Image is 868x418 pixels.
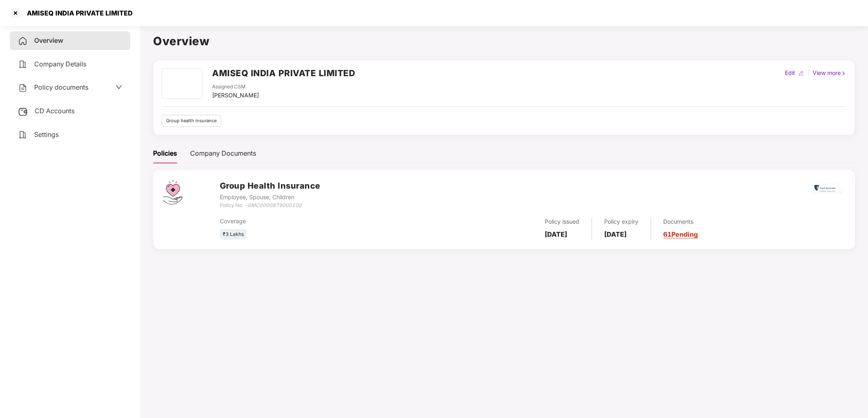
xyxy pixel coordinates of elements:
[190,148,256,158] div: Company Documents
[153,148,177,158] div: Policies
[604,217,638,226] div: Policy expiry
[116,84,122,90] span: down
[163,180,182,205] img: svg+xml;base64,PHN2ZyB4bWxucz0iaHR0cDovL3d3dy53My5vcmcvMjAwMC9zdmciIHdpZHRoPSI0Ny43MTQiIGhlaWdodD...
[212,91,259,100] div: [PERSON_NAME]
[545,230,567,238] b: [DATE]
[604,230,627,238] b: [DATE]
[162,115,221,127] div: Group health insurance
[220,193,320,202] div: Employee, Spouse, Children
[841,70,846,76] img: rightIcon
[220,217,428,226] div: Coverage
[34,36,63,44] span: Overview
[806,68,811,77] div: |
[18,83,28,93] img: svg+xml;base64,PHN2ZyB4bWxucz0iaHR0cDovL3d3dy53My5vcmcvMjAwMC9zdmciIHdpZHRoPSIyNCIgaGVpZ2h0PSIyNC...
[34,60,86,68] span: Company Details
[18,36,28,46] img: svg+xml;base64,PHN2ZyB4bWxucz0iaHR0cDovL3d3dy53My5vcmcvMjAwMC9zdmciIHdpZHRoPSIyNCIgaGVpZ2h0PSIyNC...
[18,59,28,69] img: svg+xml;base64,PHN2ZyB4bWxucz0iaHR0cDovL3d3dy53My5vcmcvMjAwMC9zdmciIHdpZHRoPSIyNCIgaGVpZ2h0PSIyNC...
[35,107,75,115] span: CD Accounts
[545,217,579,226] div: Policy issued
[220,180,320,192] h3: Group Health Insurance
[153,32,855,50] h1: Overview
[248,202,302,208] i: GMC0000879000100
[811,68,848,77] div: View more
[212,83,259,91] div: Assigned CSM
[663,217,698,226] div: Documents
[18,107,28,117] img: svg+xml;base64,PHN2ZyB3aWR0aD0iMjUiIGhlaWdodD0iMjQiIHZpZXdCb3g9IjAgMCAyNSAyNCIgZmlsbD0ibm9uZSIgeG...
[220,229,247,240] div: ₹3 Lakhs
[34,83,88,91] span: Policy documents
[220,202,320,209] div: Policy No. -
[34,130,59,139] span: Settings
[212,66,355,80] h2: AMISEQ INDIA PRIVATE LIMITED
[798,70,804,76] img: editIcon
[18,130,28,140] img: svg+xml;base64,PHN2ZyB4bWxucz0iaHR0cDovL3d3dy53My5vcmcvMjAwMC9zdmciIHdpZHRoPSIyNCIgaGVpZ2h0PSIyNC...
[813,183,842,194] img: rsi.png
[663,230,698,238] a: 61 Pending
[783,68,797,77] div: Edit
[22,9,133,17] div: AMISEQ INDIA PRIVATE LIMITED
